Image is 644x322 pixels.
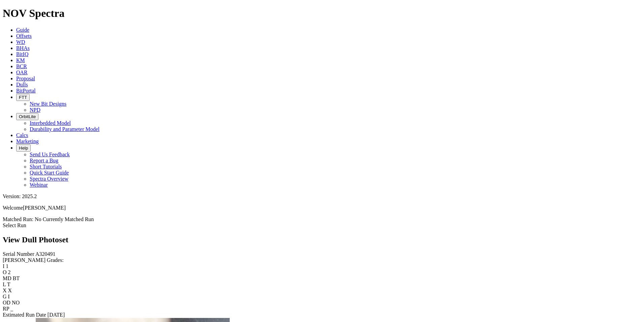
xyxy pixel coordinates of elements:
a: Send Us Feedback [30,152,70,157]
label: X [3,288,7,293]
a: Durability and Parameter Model [30,126,100,132]
label: Estimated Run Date [3,312,46,318]
a: Marketing [16,138,39,144]
span: NO [12,300,20,305]
a: Dulls [16,82,28,87]
button: FTT [16,94,30,101]
a: Quick Start Guide [30,170,69,176]
a: Webinar [30,182,48,188]
p: Welcome [3,205,641,211]
span: OrbitLite [19,114,36,119]
a: Proposal [16,76,35,81]
button: Help [16,144,31,152]
a: Report a Bug [30,158,58,163]
span: Help [19,145,28,151]
span: T [7,281,10,287]
span: I [8,294,10,299]
span: Matched Run: [3,216,33,222]
span: 1 [6,263,8,269]
span: BT [13,275,20,281]
span: 2 [8,269,11,275]
span: FTT [19,95,27,100]
label: L [3,281,6,287]
a: BCR [16,63,27,69]
a: New Bit Designs [30,101,66,107]
button: OrbitLite [16,113,38,120]
a: Offsets [16,33,32,39]
label: RP [3,306,9,312]
label: G [3,294,7,299]
a: Select Run [3,222,26,228]
label: I [3,263,4,269]
a: BHAs [16,45,30,51]
a: Interbedded Model [30,120,71,126]
h1: NOV Spectra [3,7,641,20]
a: Spectra Overview [30,176,68,182]
a: Short Tutorials [30,164,62,169]
label: O [3,269,7,275]
span: _ [10,306,13,312]
span: [DATE] [47,312,65,318]
label: MD [3,275,11,281]
a: NPD [30,107,40,113]
a: Guide [16,27,29,33]
a: OAR [16,70,28,75]
div: Version: 2025.2 [3,193,641,199]
h2: View Dull Photoset [3,235,641,244]
span: [PERSON_NAME] [23,205,66,211]
a: KM [16,57,25,63]
label: OD [3,300,10,305]
span: X [8,288,12,293]
a: BitIQ [16,51,28,57]
label: Serial Number [3,251,34,257]
div: [PERSON_NAME] Grades: [3,257,641,263]
span: No Currently Matched Run [35,216,94,222]
a: Calcs [16,132,28,138]
a: BitPortal [16,88,36,93]
a: WD [16,39,25,45]
span: A320491 [35,251,56,257]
